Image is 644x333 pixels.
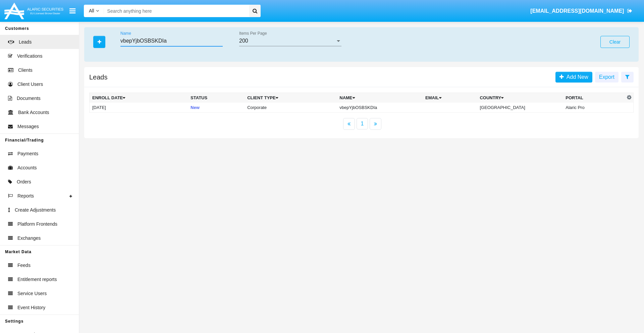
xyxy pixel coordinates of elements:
[188,103,245,113] td: New
[17,150,38,157] span: Payments
[19,39,32,46] span: Leads
[90,103,188,113] td: [DATE]
[564,74,588,80] span: Add New
[245,93,337,103] th: Client Type
[239,38,248,44] span: 200
[90,93,188,103] th: Enroll Date
[337,103,423,113] td: vbepYjbOSBSKDIa
[84,7,104,14] a: All
[84,118,639,130] nav: paginator
[599,74,614,80] span: Export
[477,93,563,103] th: Country
[17,276,57,283] span: Entitlement reports
[104,5,247,17] input: Search
[337,93,423,103] th: Name
[563,103,625,113] td: Alaric Pro
[89,74,108,80] h5: Leads
[245,103,337,113] td: Corporate
[17,53,42,60] span: Verifications
[17,262,31,269] span: Feeds
[17,95,41,102] span: Documents
[477,103,563,113] td: [GEOGRAPHIC_DATA]
[17,221,57,228] span: Platform Frontends
[188,93,245,103] th: Status
[595,72,619,82] button: Export
[3,1,64,21] img: Logo image
[527,2,636,20] a: [EMAIL_ADDRESS][DOMAIN_NAME]
[18,109,49,116] span: Bank Accounts
[17,290,47,297] span: Service Users
[530,8,624,14] span: [EMAIL_ADDRESS][DOMAIN_NAME]
[17,235,41,242] span: Exchanges
[17,81,43,88] span: Client Users
[17,123,39,130] span: Messages
[17,164,37,171] span: Accounts
[89,8,94,13] span: All
[17,178,31,185] span: Orders
[17,192,34,200] span: Reports
[423,93,477,103] th: Email
[563,93,625,103] th: Portal
[15,207,56,214] span: Create Adjustments
[18,67,33,74] span: Clients
[555,72,592,82] a: Add New
[600,36,630,48] button: Clear
[17,304,45,311] span: Event History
